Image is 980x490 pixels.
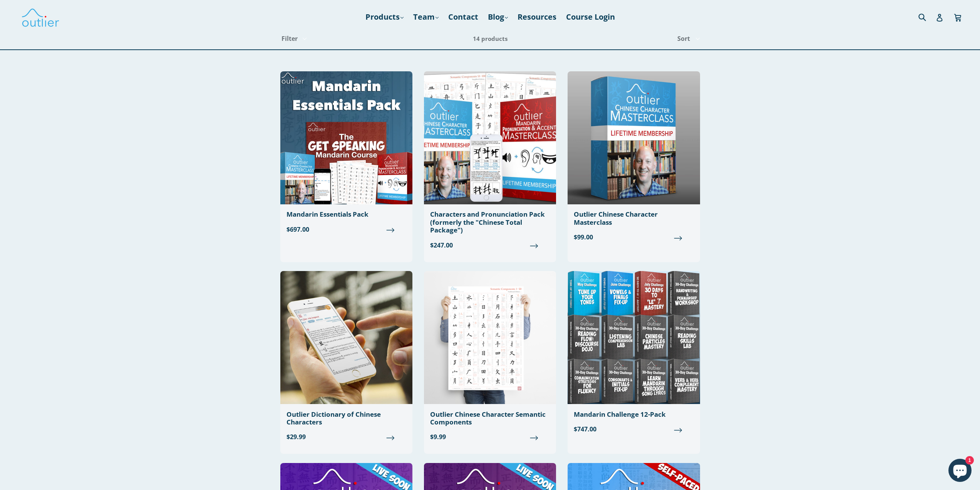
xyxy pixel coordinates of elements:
a: Contact [444,10,482,24]
div: Outlier Chinese Character Masterclass [574,210,694,226]
a: Mandarin Essentials Pack $697.00 [280,71,412,240]
img: Outlier Chinese Character Masterclass Outlier Linguistics [568,71,700,204]
img: Outlier Dictionary of Chinese Characters Outlier Linguistics [280,271,412,404]
span: $747.00 [574,424,694,434]
span: $247.00 [430,240,550,249]
span: $99.00 [574,232,694,242]
a: Mandarin Challenge 12-Pack $747.00 [568,271,700,439]
a: Outlier Chinese Character Masterclass $99.00 [568,71,700,248]
img: Mandarin Challenge 12-Pack [568,271,700,404]
a: Team [409,10,442,24]
img: Outlier Chinese Character Semantic Components [424,271,556,404]
a: Outlier Chinese Character Semantic Components $9.99 [424,271,556,448]
img: Chinese Total Package Outlier Linguistics [424,71,556,204]
inbox-online-store-chat: Shopify online store chat [946,459,974,484]
div: Mandarin Essentials Pack [286,210,406,218]
a: Blog [484,10,512,24]
div: Mandarin Challenge 12-Pack [574,410,694,418]
a: Products [362,10,407,24]
span: $9.99 [430,432,550,441]
input: Search [916,9,938,25]
img: Outlier Linguistics [21,6,60,28]
span: $697.00 [286,224,406,234]
a: Resources [514,10,560,24]
a: Outlier Dictionary of Chinese Characters $29.99 [280,271,412,448]
span: 14 products [473,35,508,42]
div: Outlier Dictionary of Chinese Characters [286,410,406,426]
div: Outlier Chinese Character Semantic Components [430,410,550,426]
a: Course Login [562,10,619,24]
a: Characters and Pronunciation Pack (formerly the "Chinese Total Package") $247.00 [424,71,556,256]
span: $29.99 [286,432,406,441]
img: Mandarin Essentials Pack [280,71,412,204]
div: Characters and Pronunciation Pack (formerly the "Chinese Total Package") [430,210,550,234]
